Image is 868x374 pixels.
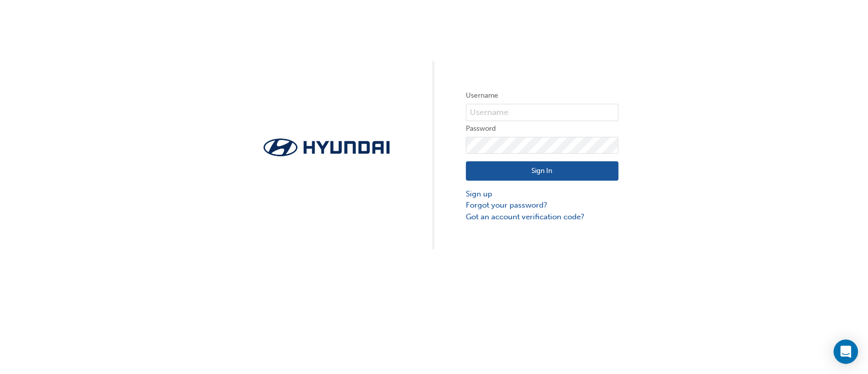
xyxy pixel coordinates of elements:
[833,339,858,364] div: Open Intercom Messenger
[466,211,618,223] a: Got an account verification code?
[250,135,403,159] img: Trak
[466,199,618,211] a: Forgot your password?
[466,161,618,181] button: Sign In
[466,90,618,102] label: Username
[466,123,618,135] label: Password
[466,188,618,200] a: Sign up
[466,104,618,121] input: Username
